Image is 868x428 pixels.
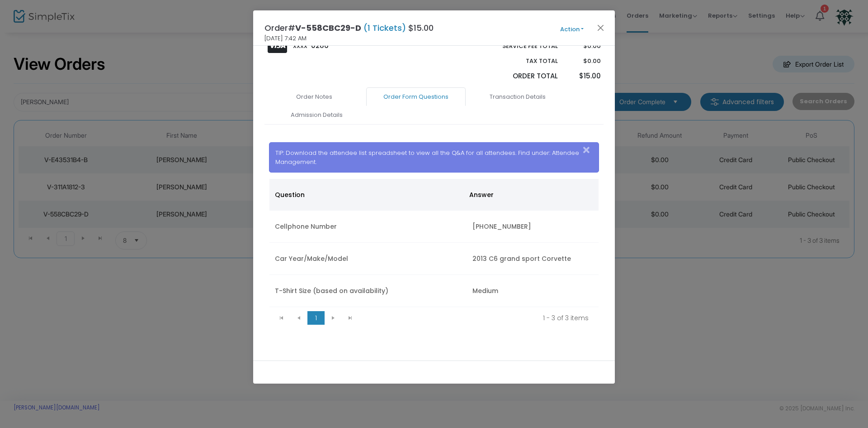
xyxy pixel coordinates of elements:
[269,142,599,173] div: TIP: Download the attendee list spreadsheet to view all the Q&A for all attendees. Find under: At...
[361,22,408,34] span: (1 Tickets)
[269,179,464,211] th: Question
[366,87,466,106] a: Order Form Questions
[580,143,599,158] button: Close
[264,22,434,34] h4: Order# $15.00
[269,275,467,307] td: T-Shirt Size (based on availability)
[264,34,307,43] span: [DATE] 7:42 AM
[595,22,607,34] button: Close
[481,71,558,82] p: Order Total
[269,211,467,243] td: Cellphone Number
[464,179,594,211] th: Answer
[566,57,600,66] p: $0.00
[468,87,567,106] a: Transaction Details
[481,57,558,66] p: Tax Total
[269,179,599,307] div: Data table
[307,41,329,50] span: -0286
[264,87,364,106] a: Order Notes
[467,275,599,307] td: Medium
[481,42,558,51] p: Service Fee Total
[295,22,361,34] span: V-558CBC29-D
[267,106,366,125] a: Admission Details
[269,243,467,275] td: Car Year/Make/Model
[467,243,599,275] td: 2013 C6 grand sport Corvette
[293,42,307,50] span: XXXX
[365,313,589,322] kendo-pager-info: 1 - 3 of 3 items
[566,42,600,51] p: $0.00
[467,211,599,243] td: [PHONE_NUMBER]
[545,24,599,34] button: Action
[566,71,600,82] p: $15.00
[307,311,325,325] span: Page 1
